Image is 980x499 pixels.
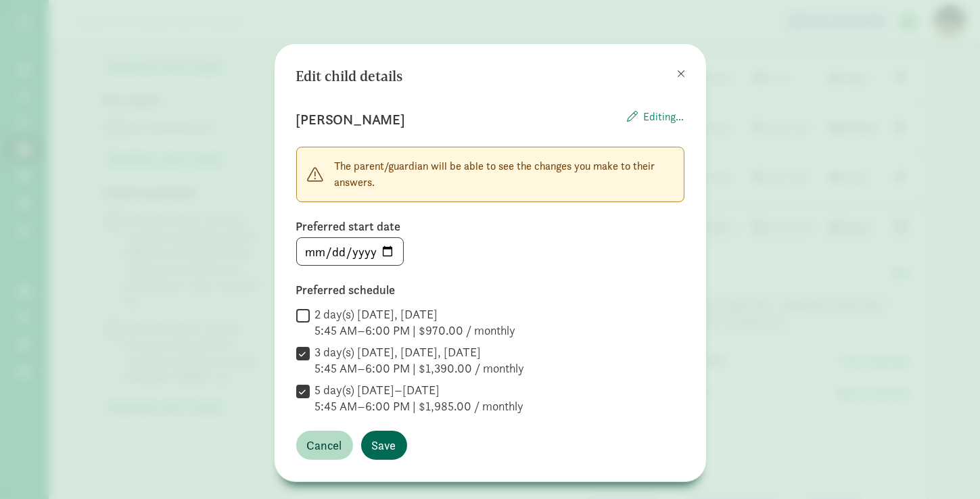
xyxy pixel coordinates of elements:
div: 2 day(s) [DATE], [DATE] [315,306,516,323]
button: Save [361,431,407,460]
div: 5 day(s) [DATE]–[DATE] [315,382,524,398]
h3: Edit child details [296,66,403,87]
iframe: Chat Widget [912,434,980,499]
div: 3 day(s) [DATE], [DATE], [DATE] [315,344,525,360]
button: Cancel [296,431,353,460]
span: Save [372,436,396,454]
div: Editing... [628,109,684,130]
div: The parent/guardian will be able to see the changes you make to their answers. [296,147,684,202]
div: 5:45 AM–6:00 PM | $1,985.00 / monthly [315,398,524,414]
label: Preferred start date [296,218,684,235]
p: [PERSON_NAME] [296,109,405,130]
div: 5:45 AM–6:00 PM | $970.00 / monthly [315,323,516,339]
div: 5:45 AM–6:00 PM | $1,390.00 / monthly [315,360,525,377]
span: Cancel [307,436,342,454]
label: Preferred schedule [296,282,684,298]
